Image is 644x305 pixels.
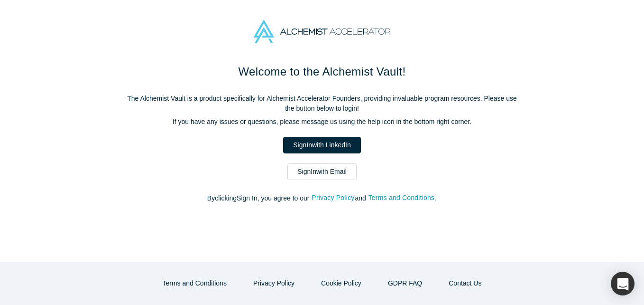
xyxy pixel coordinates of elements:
[123,117,521,127] p: If you have any issues or questions, please message us using the help icon in the bottom right co...
[283,137,360,153] a: SignInwith LinkedIn
[123,63,521,80] h1: Welcome to the Alchemist Vault!
[378,275,432,292] a: GDPR FAQ
[123,193,521,203] p: By clicking Sign In , you agree to our and .
[311,192,355,203] button: Privacy Policy
[243,275,304,292] button: Privacy Policy
[368,192,435,203] button: Terms and Conditions
[123,94,521,114] p: The Alchemist Vault is a product specifically for Alchemist Accelerator Founders, providing inval...
[254,20,390,43] img: Alchemist Accelerator Logo
[153,275,237,292] button: Terms and Conditions
[439,275,491,292] button: Contact Us
[287,163,357,180] a: SignInwith Email
[311,275,371,292] button: Cookie Policy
